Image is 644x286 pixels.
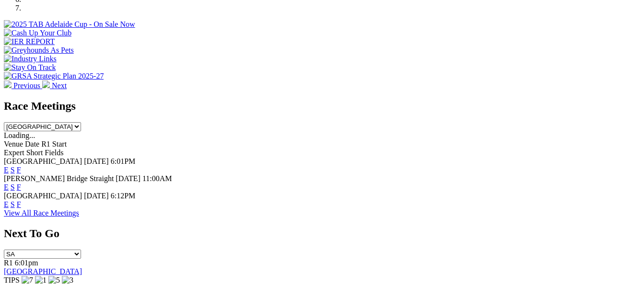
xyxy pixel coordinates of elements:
[4,259,13,267] span: R1
[17,166,21,174] a: F
[4,20,135,29] img: 2025 TAB Adelaide Cup - On Sale Now
[42,80,50,88] img: chevron-right-pager-white.svg
[52,81,67,90] span: Next
[15,259,38,267] span: 6:01pm
[4,183,9,191] a: E
[4,72,104,80] img: GRSA Strategic Plan 2025-27
[35,276,47,285] img: 1
[13,81,40,90] span: Previous
[142,174,172,183] span: 11:00AM
[4,63,56,72] img: Stay On Track
[22,276,33,285] img: 7
[4,267,82,275] a: [GEOGRAPHIC_DATA]
[41,140,67,148] span: R1 Start
[25,140,39,148] span: Date
[45,149,63,157] span: Fields
[111,192,136,200] span: 6:12PM
[4,166,9,174] a: E
[4,209,79,217] a: View All Race Meetings
[4,37,55,46] img: IER REPORT
[4,140,23,148] span: Venue
[62,276,73,285] img: 3
[11,183,15,191] a: S
[4,192,82,200] span: [GEOGRAPHIC_DATA]
[4,100,640,113] h2: Race Meetings
[4,276,20,284] span: TIPS
[116,174,141,183] span: [DATE]
[4,131,35,139] span: Loading...
[4,29,71,37] img: Cash Up Your Club
[26,149,43,157] span: Short
[4,200,9,208] a: E
[17,183,21,191] a: F
[4,157,82,165] span: [GEOGRAPHIC_DATA]
[4,81,42,90] a: Previous
[48,276,60,285] img: 5
[42,81,67,90] a: Next
[4,55,57,63] img: Industry Links
[4,227,640,240] h2: Next To Go
[17,200,21,208] a: F
[111,157,136,165] span: 6:01PM
[4,174,114,183] span: [PERSON_NAME] Bridge Straight
[4,149,24,157] span: Expert
[84,192,109,200] span: [DATE]
[11,200,15,208] a: S
[84,157,109,165] span: [DATE]
[4,80,12,88] img: chevron-left-pager-white.svg
[11,166,15,174] a: S
[4,46,74,55] img: Greyhounds As Pets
